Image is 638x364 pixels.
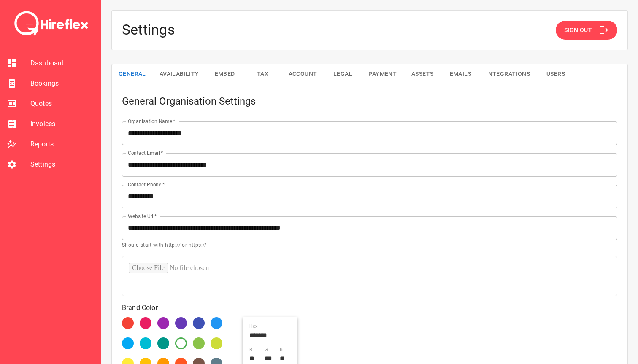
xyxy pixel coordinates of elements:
[30,58,94,68] span: Dashboard
[249,347,252,353] label: r
[324,64,362,84] button: Legal
[479,64,537,84] button: Integrations
[193,317,205,329] div: #3f51b5
[193,337,205,349] div: #8bc34a
[122,337,134,349] div: #03a9f4
[30,159,94,170] span: Settings
[564,25,592,35] span: Sign Out
[441,64,479,84] button: Emails
[128,118,175,125] label: Organisation Name
[122,317,134,329] div: #f44336
[537,64,575,84] button: Users
[122,241,617,250] p: Should start with http:// or https://
[265,347,268,353] label: g
[122,21,175,39] h4: Settings
[30,78,94,89] span: Bookings
[128,149,163,156] label: Contact Email
[30,119,94,129] span: Invoices
[206,64,244,84] button: Embed
[556,21,617,40] button: Sign Out
[112,64,153,84] button: General
[140,317,151,329] div: #e91e63
[128,181,165,188] label: Contact Phone
[280,347,283,353] label: b
[244,64,282,84] button: Tax
[403,64,441,84] button: Assets
[122,94,617,108] h5: General Organisation Settings
[122,303,617,313] p: Brand Color
[128,213,157,220] label: Website Url
[140,337,151,349] div: #00bcd4
[153,64,206,84] button: Availability
[175,337,187,349] div: #4caf50
[157,317,169,329] div: #9c27b0
[249,324,257,329] label: hex
[211,317,222,329] div: #2196f3
[282,64,324,84] button: Account
[362,64,403,84] button: Payment
[211,337,222,349] div: #cddc39
[175,317,187,329] div: #673ab7
[30,99,94,109] span: Quotes
[30,139,94,149] span: Reports
[157,337,169,349] div: #009688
